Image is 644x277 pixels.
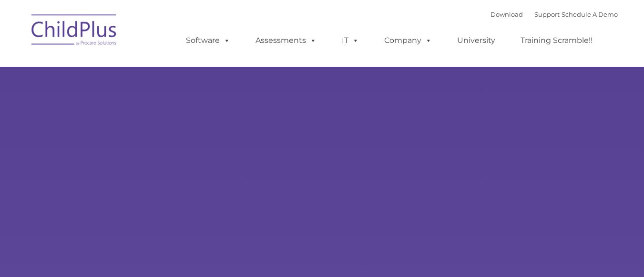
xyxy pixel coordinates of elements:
a: Training Scramble!! [511,31,602,50]
a: IT [332,31,368,50]
a: Schedule A Demo [562,10,618,18]
a: University [448,31,505,50]
img: ChildPlus by Procare Solutions [27,8,122,55]
a: Download [491,10,523,18]
font: | [491,10,618,18]
a: Software [176,31,240,50]
a: Support [534,10,560,18]
a: Assessments [246,31,326,50]
a: Company [375,31,441,50]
